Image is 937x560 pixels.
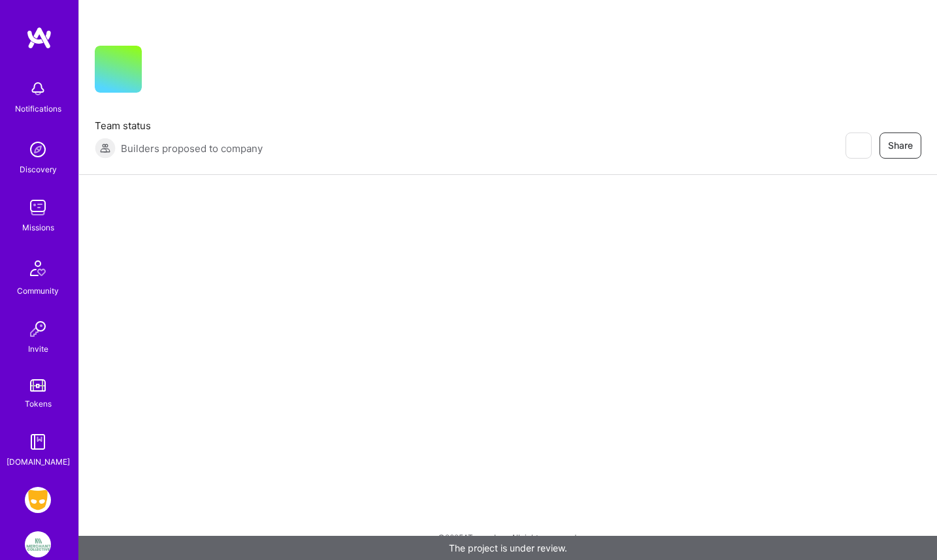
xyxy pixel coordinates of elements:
i: icon EyeClosed [853,140,863,151]
div: Missions [22,221,54,234]
img: bell [25,76,51,102]
img: We Are The Merchants: Founding Product Manager, Merchant Collective [25,531,51,557]
img: Invite [25,316,51,342]
div: Tokens [25,397,52,411]
span: Share [888,139,913,152]
div: [DOMAIN_NAME] [7,455,70,469]
div: The project is under review. [78,536,937,560]
span: Team status [95,119,263,132]
img: tokens [30,379,46,392]
img: Builders proposed to company [95,138,116,159]
img: Community [22,253,54,284]
div: Invite [28,342,48,356]
img: logo [26,26,52,50]
a: Grindr: Product & Marketing [22,487,54,513]
a: We Are The Merchants: Founding Product Manager, Merchant Collective [22,531,54,557]
div: Notifications [15,102,61,116]
button: Share [879,132,921,159]
img: discovery [25,136,51,163]
div: Community [17,284,59,298]
img: Grindr: Product & Marketing [25,487,51,513]
img: teamwork [25,194,51,221]
span: Builders proposed to company [121,142,263,155]
div: Discovery [20,163,57,176]
i: icon CompanyGray [157,67,168,77]
img: guide book [25,429,51,455]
